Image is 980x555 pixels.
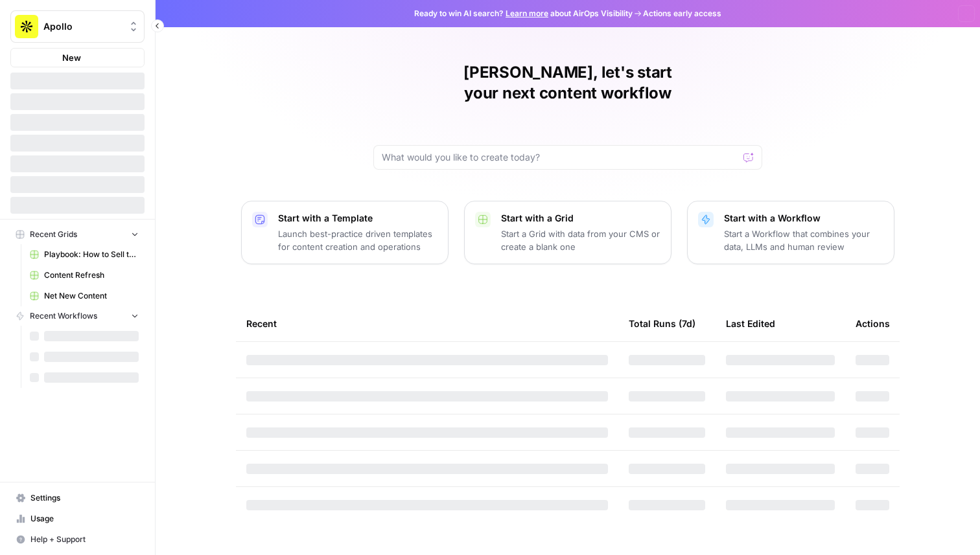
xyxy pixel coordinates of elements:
[30,229,77,240] span: Recent Grids
[24,286,145,306] a: Net New Content
[246,306,608,341] div: Recent
[501,212,660,225] p: Start with a Grid
[724,227,883,253] p: Start a Workflow that combines your data, LLMs and human review
[44,249,139,260] span: Playbook: How to Sell to "X" Leads Grid
[687,201,894,264] button: Start with a WorkflowStart a Workflow that combines your data, LLMs and human review
[726,306,775,341] div: Last Edited
[501,227,660,253] p: Start a Grid with data from your CMS or create a blank one
[382,151,738,164] input: What would you like to create today?
[30,534,139,545] span: Help + Support
[373,62,762,104] h1: [PERSON_NAME], let's start your next content workflow
[10,48,145,67] button: New
[30,492,139,504] span: Settings
[44,269,139,281] span: Content Refresh
[241,201,449,264] button: Start with a TemplateLaunch best-practice driven templates for content creation and operations
[643,8,721,19] span: Actions early access
[30,513,139,525] span: Usage
[44,290,139,302] span: Net New Content
[10,508,145,529] a: Usage
[10,529,145,550] button: Help + Support
[24,265,145,286] a: Content Refresh
[464,201,671,264] button: Start with a GridStart a Grid with data from your CMS or create a blank one
[506,8,548,18] a: Learn more
[414,8,633,19] span: Ready to win AI search? about AirOps Visibility
[10,488,145,508] a: Settings
[10,225,145,244] button: Recent Grids
[10,306,145,326] button: Recent Workflows
[278,227,437,253] p: Launch best-practice driven templates for content creation and operations
[62,51,81,64] span: New
[278,212,437,225] p: Start with a Template
[30,310,97,322] span: Recent Workflows
[629,306,695,341] div: Total Runs (7d)
[15,15,38,38] img: Apollo Logo
[10,10,145,43] button: Workspace: Apollo
[24,244,145,265] a: Playbook: How to Sell to "X" Leads Grid
[724,212,883,225] p: Start with a Workflow
[43,20,122,33] span: Apollo
[856,306,890,341] div: Actions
